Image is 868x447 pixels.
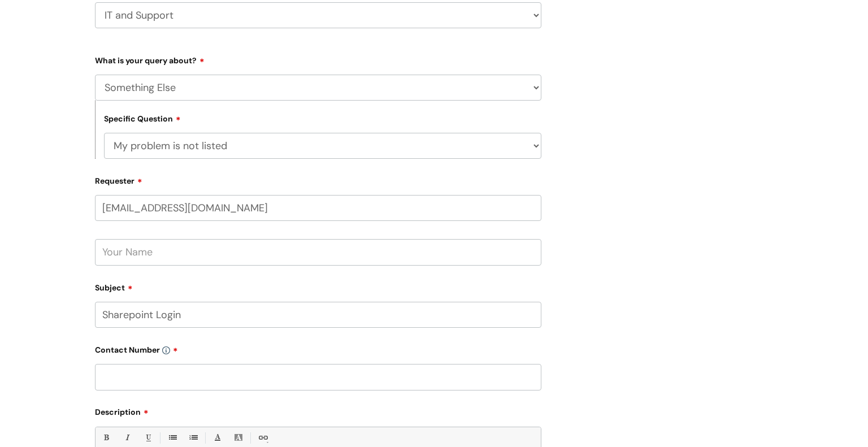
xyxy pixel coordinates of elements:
[165,431,179,445] a: • Unordered List (Ctrl-Shift-7)
[104,112,181,124] label: Specific Question
[95,239,541,265] input: Your Name
[95,341,541,355] label: Contact Number
[186,431,200,445] a: 1. Ordered List (Ctrl-Shift-8)
[99,431,113,445] a: Bold (Ctrl-B)
[210,431,224,445] a: Font Color
[231,431,245,445] a: Back Color
[141,431,155,445] a: Underline(Ctrl-U)
[255,431,270,445] a: Link
[120,431,134,445] a: Italic (Ctrl-I)
[95,172,541,186] label: Requester
[95,195,541,221] input: Email
[95,403,541,417] label: Description
[162,346,170,354] img: info-icon.svg
[95,279,541,293] label: Subject
[95,52,541,66] label: What is your query about?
